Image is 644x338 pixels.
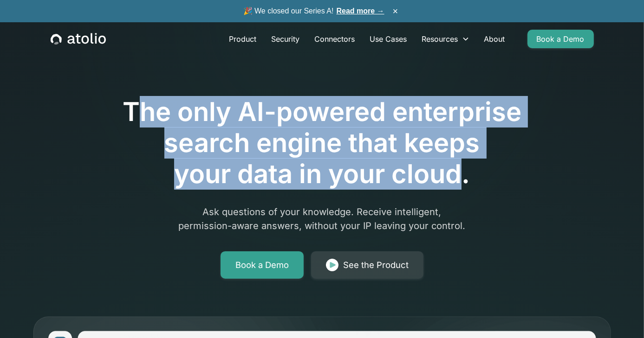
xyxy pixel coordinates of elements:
[307,30,363,48] a: Connectors
[390,6,401,16] button: ×
[144,205,501,233] p: Ask questions of your knowledge. Receive intelligent, permission-aware answers, without your IP l...
[363,30,415,48] a: Use Cases
[51,33,106,45] a: home
[422,33,458,45] div: Resources
[85,96,560,190] h1: The only AI-powered enterprise search engine that keeps your data in your cloud.
[221,251,304,279] a: Book a Demo
[264,30,307,48] a: Security
[527,30,594,48] a: Book a Demo
[477,30,513,48] a: About
[343,259,409,272] div: See the Product
[243,6,384,17] span: 🎉 We closed our Series A!
[337,7,384,15] a: Read more →
[222,30,264,48] a: Product
[415,30,477,48] div: Resources
[311,251,423,279] a: See the Product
